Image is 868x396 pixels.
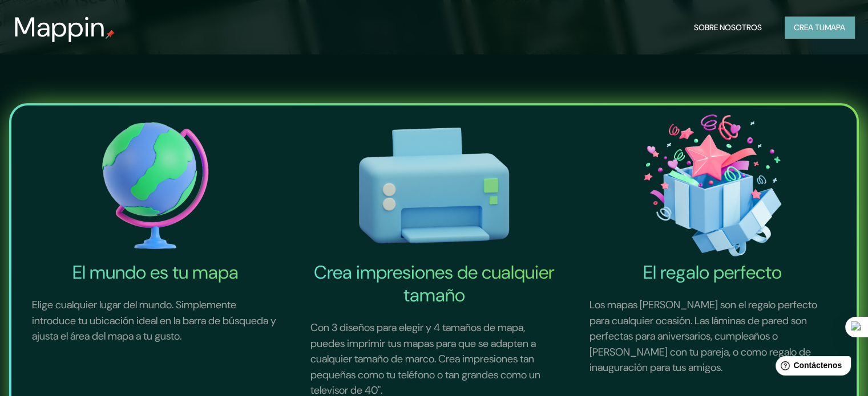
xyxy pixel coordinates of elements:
font: Elige cualquier lugar del mundo. Simplemente introduce tu ubicación ideal en la barra de búsqueda... [32,298,276,343]
img: El icono del regalo perfecto [576,110,850,262]
font: El mundo es tu mapa [72,260,239,284]
iframe: Lanzador de widgets de ayuda [766,352,855,383]
font: Los mapas [PERSON_NAME] son el regalo perfecto para cualquier ocasión. Las láminas de pared son p... [590,298,817,374]
img: pin de mapeo [106,30,115,39]
button: Crea tumapa [785,17,854,38]
button: Sobre nosotros [689,17,766,38]
font: Sobre nosotros [694,22,762,32]
font: mapa [825,22,845,32]
font: Crea impresiones de cualquier tamaño [313,260,554,307]
img: El mundo es tu icono de mapa [18,110,292,262]
font: Crea tu [794,22,825,32]
img: Crea impresiones de cualquier tamaño-icono [297,110,571,262]
font: El regalo perfecto [643,260,782,284]
font: Mappin [14,9,106,45]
